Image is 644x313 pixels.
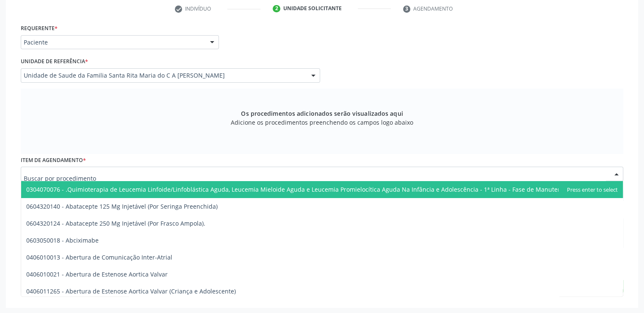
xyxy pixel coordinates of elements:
[26,236,99,244] span: 0603050018 - Abciximabe
[21,154,86,167] label: Item de agendamento
[24,38,202,47] span: Paciente
[26,287,236,295] span: 0406011265 - Abertura de Estenose Aortica Valvar (Criança e Adolescente)
[26,202,218,210] span: 0604320140 - Abatacepte 125 Mg Injetável (Por Seringa Preenchida)
[231,118,413,127] span: Adicione os procedimentos preenchendo os campos logo abaixo
[21,22,58,35] label: Requerente
[26,185,571,193] span: 0304070076 - .Quimioterapia de Leucemia Linfoide/Linfoblástica Aguda, Leucemia Mieloide Aguda e L...
[26,253,172,261] span: 0406010013 - Abertura de Comunicação Inter-Atrial
[26,270,168,278] span: 0406010021 - Abertura de Estenose Aortica Valvar
[24,170,606,187] input: Buscar por procedimento
[273,5,280,13] div: 2
[283,5,342,12] div: Unidade solicitante
[21,55,88,68] label: Unidade de referência
[24,71,303,80] span: Unidade de Saude da Familia Santa Rita Maria do C A [PERSON_NAME]
[26,219,205,227] span: 0604320124 - Abatacepte 250 Mg Injetável (Por Frasco Ampola).
[241,109,403,118] span: Os procedimentos adicionados serão visualizados aqui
